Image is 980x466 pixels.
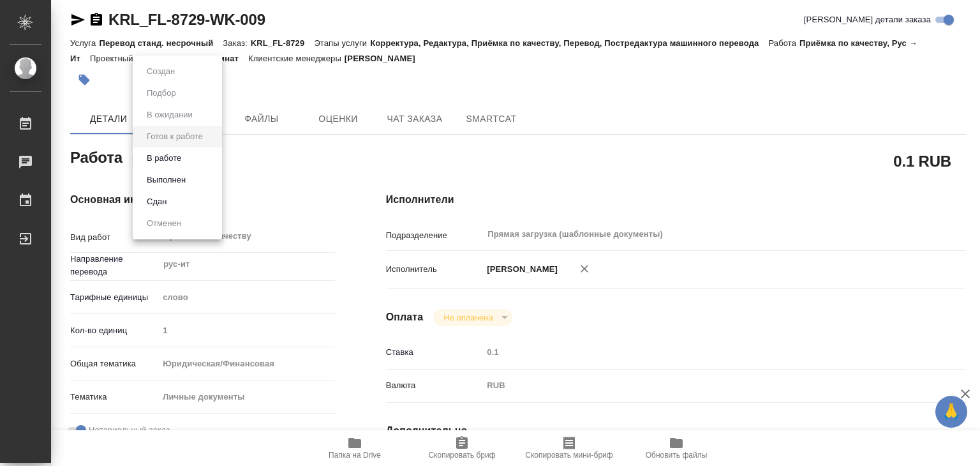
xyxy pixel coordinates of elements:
[143,130,207,144] button: Готов к работе
[143,86,180,100] button: Подбор
[143,216,185,230] button: Отменен
[143,173,189,187] button: Выполнен
[143,64,179,79] button: Создан
[143,108,197,122] button: В ожидании
[143,195,170,209] button: Сдан
[143,151,185,165] button: В работе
